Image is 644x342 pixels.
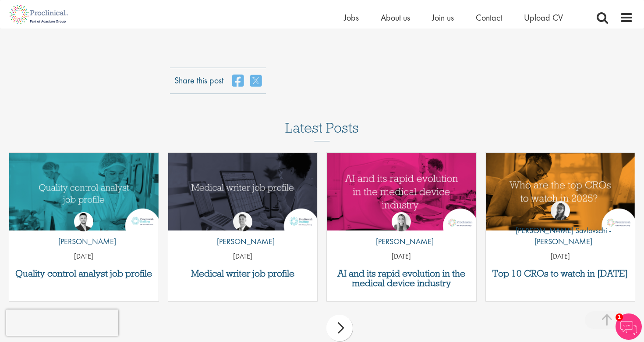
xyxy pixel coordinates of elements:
label: Share this post [174,74,223,80]
p: [DATE] [327,252,476,262]
img: Top 10 CROs 2025 | Proclinical [486,153,635,230]
a: Medical writer job profile [173,269,313,278]
p: [PERSON_NAME] Savlovschi - [PERSON_NAME] [486,225,635,247]
img: Theodora Savlovschi - Wicks [551,201,570,220]
a: Upload CV [524,12,563,23]
img: Hannah Burke [392,212,411,231]
a: Join us [432,12,454,23]
a: Link to a post [9,153,159,230]
a: George Watson [PERSON_NAME] [210,212,275,252]
a: share on facebook [232,74,244,87]
a: Hannah Burke [PERSON_NAME] [369,212,434,252]
a: Link to a post [327,153,476,230]
a: share on twitter [250,74,262,87]
a: Quality control analyst job profile [14,269,154,278]
a: Link to a post [168,153,318,230]
img: AI and Its Impact on the Medical Device Industry | Proclinical [327,153,476,230]
p: [DATE] [9,252,159,262]
img: George Watson [233,212,252,231]
img: Medical writer job profile [168,153,318,230]
a: Link to a post [486,153,635,230]
img: Joshua Godden [74,212,93,231]
img: quality control analyst job profile [9,153,159,230]
span: 1 [616,313,623,321]
p: [PERSON_NAME] [369,236,434,247]
p: [PERSON_NAME] [210,236,275,247]
a: Contact [476,12,502,23]
a: Theodora Savlovschi - Wicks [PERSON_NAME] Savlovschi - [PERSON_NAME] [486,201,635,252]
p: [DATE] [486,252,635,262]
a: Joshua Godden [PERSON_NAME] [52,212,116,252]
a: Top 10 CROs to watch in [DATE] [490,269,631,278]
a: AI and its rapid evolution in the medical device industry [331,269,472,288]
a: About us [381,12,410,23]
a: Jobs [344,12,359,23]
div: next [326,315,353,341]
h3: Latest Posts [285,120,359,141]
img: Chatbot [616,313,642,340]
p: [PERSON_NAME] [52,236,116,247]
p: [DATE] [168,252,318,262]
